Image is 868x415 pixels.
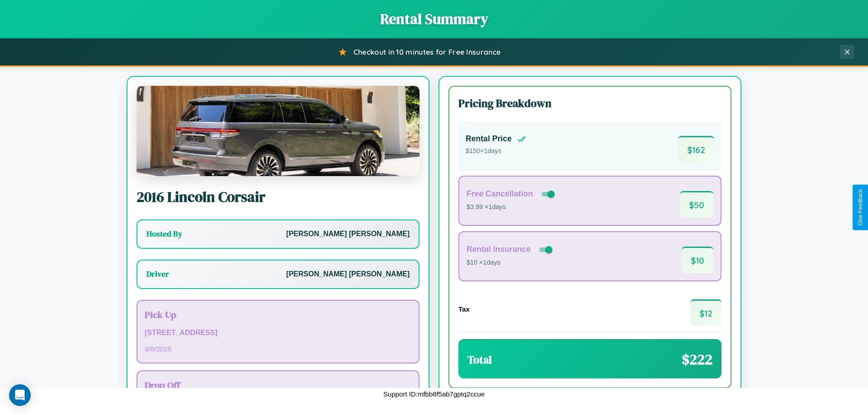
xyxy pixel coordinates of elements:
h3: Pricing Breakdown [458,96,722,111]
h4: Free Cancellation [467,189,533,199]
p: Support ID: mfbb8f5ab7gptq2ccue [383,388,485,400]
h4: Rental Price [466,134,512,144]
p: [PERSON_NAME] [PERSON_NAME] [286,228,410,241]
span: $ 12 [690,299,722,326]
h3: Hosted By [146,228,182,239]
h1: Rental Summary [9,9,859,29]
span: $ 222 [682,350,712,369]
h3: Driver [146,269,169,280]
p: $10 × 1 days [467,257,554,269]
h3: Total [467,352,492,367]
img: Lincoln Corsair [137,86,420,176]
h4: Rental Insurance [467,245,531,254]
p: 9 / 8 / 2025 [145,343,411,355]
p: $ 150 × 1 days [466,145,526,157]
span: $ 50 [680,191,713,218]
div: Give Feedback [857,189,863,226]
p: [STREET_ADDRESS] [145,326,411,340]
div: Open Intercom Messenger [9,384,31,406]
h4: Tax [458,305,470,313]
h2: 2016 Lincoln Corsair [137,187,420,207]
h3: Pick Up [145,308,411,321]
span: $ 162 [678,136,714,163]
h3: Drop Off [145,378,411,392]
p: $3.99 × 1 days [467,201,557,213]
span: $ 10 [682,247,713,273]
span: Checkout in 10 minutes for Free Insurance [354,47,500,56]
p: [PERSON_NAME] [PERSON_NAME] [286,268,410,281]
